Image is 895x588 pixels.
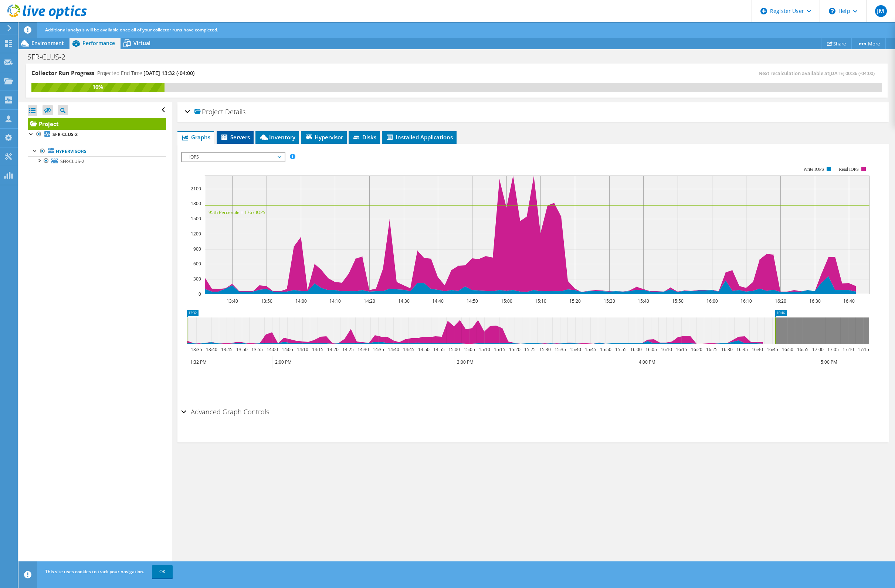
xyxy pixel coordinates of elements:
text: 15:30 [539,346,550,353]
text: 15:15 [494,346,505,353]
text: 17:05 [827,346,838,353]
a: SFR-CLUS-2 [28,156,166,166]
h4: Projected End Time: [97,69,194,77]
text: 13:40 [226,298,238,304]
span: Environment [31,40,64,47]
span: Project [194,108,223,116]
a: More [851,38,886,49]
a: OK [152,565,173,578]
text: 13:35 [190,346,202,353]
text: 15:00 [501,298,512,304]
text: 17:15 [857,346,869,353]
text: 17:10 [842,346,854,353]
span: Next recalculation available at [759,70,878,77]
text: Write IOPS [803,167,824,172]
text: 15:50 [600,346,611,353]
span: [DATE] 00:36 (-04:00) [829,70,875,77]
span: Servers [220,133,250,141]
text: 16:05 [645,346,657,353]
text: 14:25 [342,346,353,353]
text: 14:40 [387,346,399,353]
text: 16:55 [797,346,808,353]
text: 16:20 [774,298,786,304]
svg: \n [829,8,835,14]
text: 14:00 [295,298,306,304]
text: 15:10 [535,298,546,304]
span: Details [225,107,245,116]
text: 16:45 [766,346,778,353]
text: 14:35 [372,346,384,353]
text: 16:00 [630,346,641,353]
text: 1200 [191,231,201,237]
h1: SFR-CLUS-2 [24,53,77,61]
span: Virtual [133,40,150,47]
span: SFR-CLUS-2 [60,158,84,164]
text: 1800 [191,200,201,207]
span: Installed Applications [386,133,453,141]
text: 16:40 [843,298,854,304]
text: 15:00 [448,346,460,353]
text: 13:55 [251,346,262,353]
text: 17:00 [812,346,823,353]
text: 14:05 [281,346,293,353]
text: 15:50 [672,298,683,304]
span: Performance [82,40,115,47]
span: IOPS [186,153,281,162]
a: Hypervisors [28,147,166,156]
a: Project [28,118,166,130]
text: Read IOPS [839,167,859,172]
text: 14:10 [329,298,340,304]
span: This site uses cookies to track your navigation. [45,568,144,575]
text: 14:00 [266,346,278,353]
span: Graphs [181,133,210,141]
span: Hypervisor [305,133,343,141]
text: 900 [193,246,201,252]
text: 15:40 [637,298,649,304]
text: 95th Percentile = 1767 IOPS [209,209,265,215]
text: 16:10 [660,346,672,353]
span: [DATE] 13:32 (-04:00) [143,69,194,77]
text: 14:15 [312,346,323,353]
text: 16:25 [706,346,717,353]
text: 15:30 [603,298,615,304]
text: 16:00 [706,298,718,304]
h2: Advanced Graph Controls [181,404,269,419]
text: 15:05 [463,346,475,353]
text: 15:20 [569,298,580,304]
a: SFR-CLUS-2 [28,130,166,139]
text: 14:50 [418,346,429,353]
text: 14:10 [296,346,308,353]
span: JM [875,5,887,17]
text: 15:35 [554,346,566,353]
div: 16% [31,83,165,91]
text: 15:40 [569,346,581,353]
text: 16:30 [809,298,820,304]
text: 300 [193,276,201,282]
text: 14:30 [398,298,409,304]
text: 14:30 [357,346,369,353]
text: 14:20 [327,346,338,353]
text: 16:15 [675,346,687,353]
text: 16:20 [691,346,702,353]
text: 15:55 [615,346,626,353]
text: 16:30 [721,346,732,353]
text: 13:45 [221,346,232,353]
text: 15:10 [478,346,490,353]
text: 14:20 [363,298,375,304]
text: 16:40 [751,346,763,353]
text: 14:55 [433,346,444,353]
text: 13:40 [206,346,217,353]
text: 13:50 [236,346,247,353]
span: Disks [352,133,376,141]
text: 1500 [191,215,201,222]
text: 15:45 [584,346,596,353]
text: 14:45 [403,346,414,353]
a: Share [821,38,852,49]
text: 15:25 [524,346,535,353]
text: 600 [193,261,201,267]
text: 13:50 [261,298,272,304]
span: Inventory [259,133,295,141]
text: 14:40 [432,298,443,304]
text: 14:50 [466,298,478,304]
text: 16:10 [740,298,752,304]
